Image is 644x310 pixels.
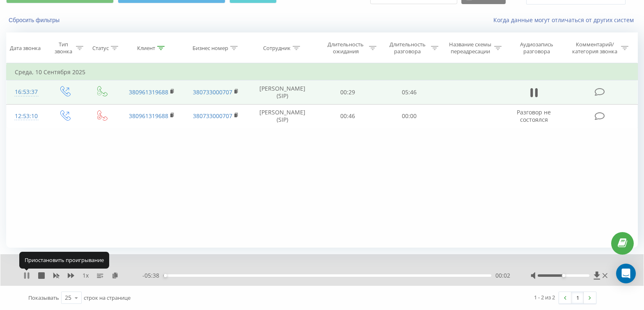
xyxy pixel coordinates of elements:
[317,80,378,104] td: 00:29
[512,41,561,55] div: Аудиозапись разговора
[10,45,41,52] div: Дата звонка
[193,45,228,52] div: Бизнес номер
[84,294,131,301] span: строк на странице
[137,45,155,52] div: Клиент
[92,45,109,52] div: Статус
[517,108,551,123] span: Разговор не состоялся
[317,104,378,128] td: 00:46
[571,41,619,55] div: Комментарий/категория звонка
[378,80,440,104] td: 05:46
[28,294,59,301] span: Показывать
[448,41,492,55] div: Название схемы переадресации
[193,112,232,120] a: 380733000707
[19,252,109,268] div: Приостановить проигрывание
[248,104,317,128] td: [PERSON_NAME] (SIP)
[248,80,317,104] td: [PERSON_NAME] (SIP)
[129,112,168,120] a: 380961319688
[53,41,73,55] div: Тип звонка
[6,16,64,24] button: Сбросить фильтры
[129,88,168,96] a: 380961319688
[164,274,167,277] div: Accessibility label
[193,88,232,96] a: 380733000707
[83,271,89,280] span: 1 x
[142,271,163,280] span: - 05:38
[616,264,636,283] div: Open Intercom Messenger
[493,16,638,24] a: Когда данные могут отличаться от других систем
[386,41,429,55] div: Длительность разговора
[495,271,510,280] span: 00:02
[263,45,291,52] div: Сотрудник
[65,294,71,302] div: 25
[15,84,38,100] div: 16:53:37
[562,274,565,277] div: Accessibility label
[7,64,638,80] td: Среда, 10 Сентября 2025
[534,293,555,301] div: 1 - 2 из 2
[15,108,38,124] div: 12:53:10
[324,41,367,55] div: Длительность ожидания
[378,104,440,128] td: 00:00
[571,292,584,303] a: 1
